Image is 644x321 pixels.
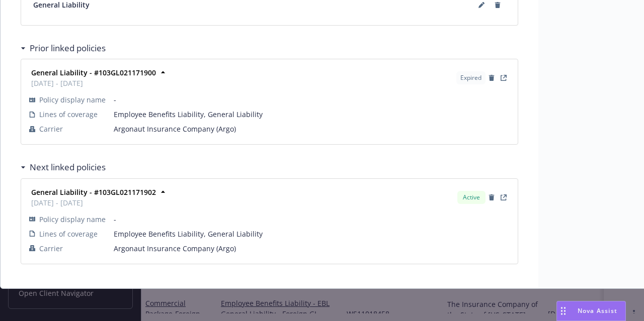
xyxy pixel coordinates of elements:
div: Prior linked policies [21,42,106,55]
span: - [114,94,510,105]
div: Drag to move [557,301,570,320]
span: Policy display name [39,214,106,225]
a: View Policy [498,191,510,203]
strong: General Liability - #103GL021171900 [31,68,156,77]
span: Carrier [39,243,63,254]
a: View Policy [498,72,510,84]
span: Employee Benefits Liability, General Liability [114,109,510,120]
span: Argonaut Insurance Company (Argo) [114,243,510,254]
span: Policy display name [39,94,106,105]
h3: Next linked policies [30,161,106,174]
div: Next linked policies [21,161,106,174]
span: Argonaut Insurance Company (Argo) [114,124,510,134]
h3: Prior linked policies [30,42,106,55]
span: Employee Benefits Liability, General Liability [114,229,510,239]
span: [DATE] - [DATE] [31,78,156,88]
span: - [114,214,510,225]
button: Nova Assist [556,301,626,321]
span: Expired [460,73,481,82]
span: Carrier [39,124,63,134]
span: Nova Assist [578,306,617,315]
span: Lines of coverage [39,109,98,120]
span: [DATE] - [DATE] [31,197,156,208]
span: Lines of coverage [39,229,98,239]
strong: General Liability - #103GL021171902 [31,187,156,197]
span: Active [461,193,481,202]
